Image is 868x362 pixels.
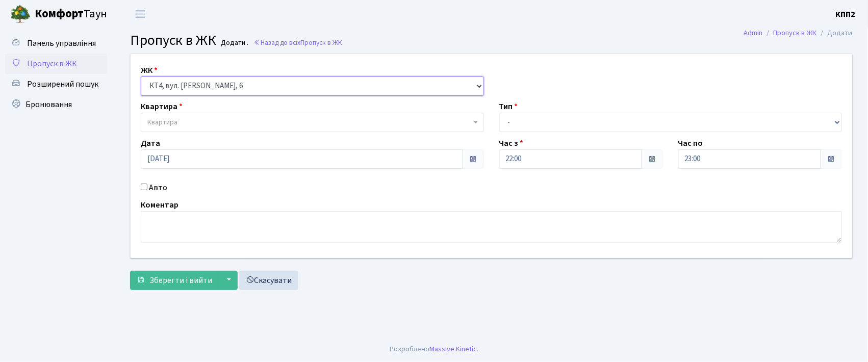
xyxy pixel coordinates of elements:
[127,6,153,22] button: Переключити навігацію
[817,28,853,39] li: Додати
[239,271,298,290] a: Скасувати
[390,344,478,355] div: Розроблено .
[5,94,107,115] a: Бронювання
[27,79,98,90] span: Розширений пошук
[10,4,31,24] img: logo.png
[27,58,77,69] span: Пропуск в ЖК
[729,22,868,44] nav: breadcrumb
[836,8,856,20] a: КПП2
[25,99,72,110] span: Бронювання
[141,64,158,76] label: ЖК
[27,38,96,49] span: Панель управління
[149,182,167,194] label: Авто
[744,28,763,38] a: Admin
[5,74,107,94] a: Розширений пошук
[141,100,183,113] label: Квартира
[130,30,216,50] span: Пропуск в ЖК
[253,38,342,47] a: Назад до всіхПропуск в ЖК
[130,271,219,290] button: Зберегти і вийти
[499,100,518,113] label: Тип
[678,137,703,149] label: Час по
[141,199,178,211] label: Коментар
[429,344,477,354] a: Massive Kinetic
[774,28,817,38] a: Пропуск в ЖК
[219,39,249,47] small: Додати .
[499,137,524,149] label: Час з
[141,137,160,149] label: Дата
[35,6,107,23] span: Таун
[147,117,177,127] span: Квартира
[300,38,342,47] span: Пропуск в ЖК
[5,33,107,54] a: Панель управління
[5,54,107,74] a: Пропуск в ЖК
[35,6,84,22] b: Комфорт
[149,275,212,286] span: Зберегти і вийти
[836,9,856,20] b: КПП2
